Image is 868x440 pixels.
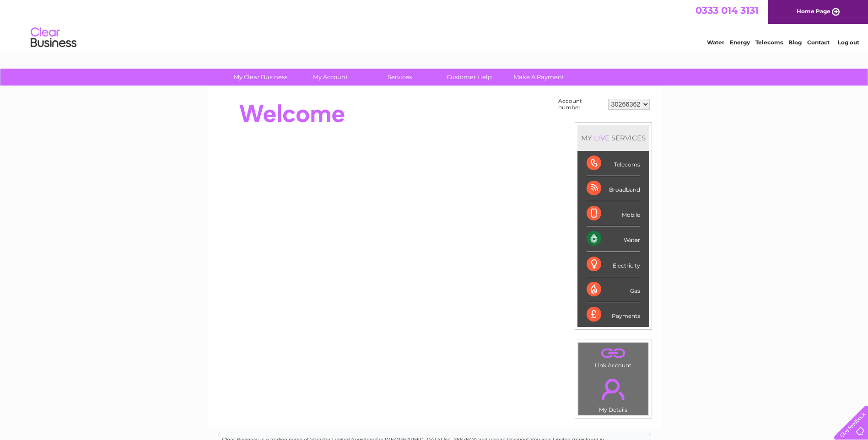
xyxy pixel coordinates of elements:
[695,5,759,16] a: 0333 014 3131
[788,39,802,46] a: Blog
[577,125,649,151] div: MY SERVICES
[431,69,507,86] a: Customer Help
[218,5,651,44] div: Clear Business is a trading name of Verastar Limited (registered in [GEOGRAPHIC_DATA] No. 3667643...
[578,371,649,416] td: My Details
[362,69,437,86] a: Services
[587,201,640,226] div: Mobile
[223,69,298,86] a: My Clear Business
[707,39,724,46] a: Water
[587,176,640,201] div: Broadband
[592,134,611,142] div: LIVE
[755,39,783,46] a: Telecoms
[578,342,649,371] td: Link Account
[556,96,606,113] td: Account number
[587,277,640,302] div: Gas
[581,345,646,361] a: .
[807,39,830,46] a: Contact
[587,302,640,327] div: Payments
[30,24,77,52] img: logo.png
[587,226,640,252] div: Water
[587,252,640,277] div: Electricity
[292,69,368,86] a: My Account
[838,39,859,46] a: Log out
[587,151,640,176] div: Telecoms
[730,39,750,46] a: Energy
[581,373,646,405] a: .
[501,69,577,86] a: Make A Payment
